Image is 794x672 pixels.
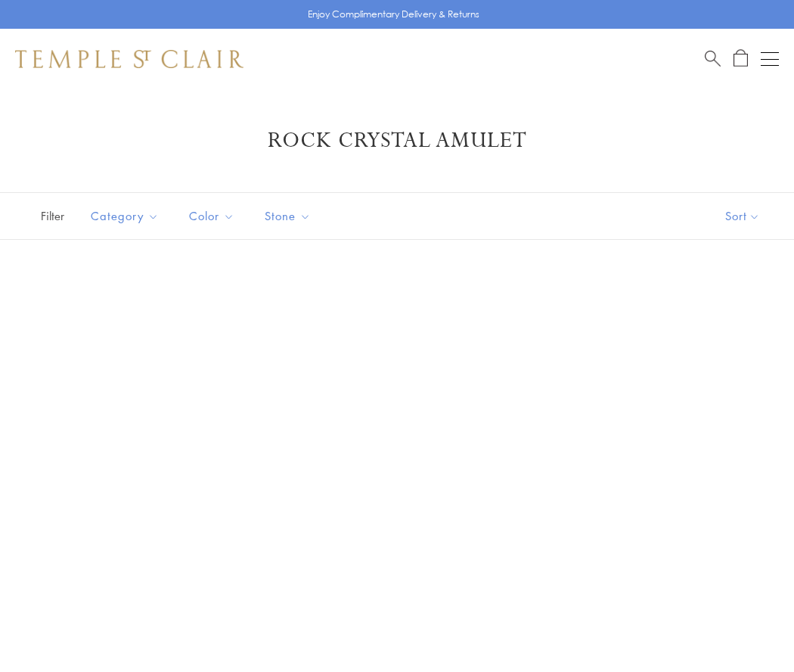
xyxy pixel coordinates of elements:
[253,199,322,233] button: Stone
[308,7,479,22] p: Enjoy Complimentary Delivery & Returns
[38,127,756,154] h1: Rock Crystal Amulet
[257,207,322,226] span: Stone
[178,199,246,233] button: Color
[761,50,779,68] button: Open navigation
[79,199,170,233] button: Category
[734,49,748,68] a: Open Shopping Bag
[691,193,794,239] button: Show sort by
[705,49,721,68] a: Search
[15,50,243,68] img: Temple St. Clair
[181,207,246,226] span: Color
[83,207,170,226] span: Category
